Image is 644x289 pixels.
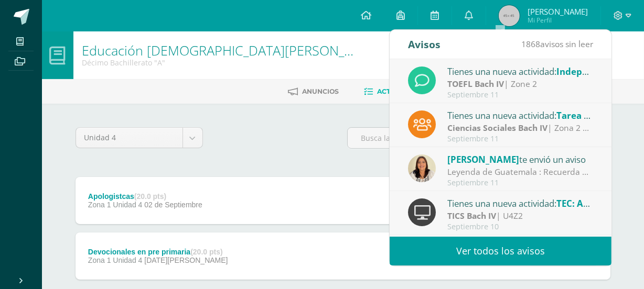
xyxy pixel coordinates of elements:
[447,210,593,222] div: | U4Z2
[144,201,202,209] span: 02 de Septiembre
[447,166,593,178] div: Leyenda de Guatemala : Recuerda para el viernes 12 de septiembre tu presentación en pareja o indi...
[364,83,423,100] a: Actividades
[408,30,441,59] div: Avisos
[88,248,228,256] div: Devocionales en pre primaria
[521,38,593,50] span: avisos sin leer
[447,223,593,231] div: Septiembre 10
[447,91,593,99] div: Septiembre 11
[88,201,143,209] span: Zona 1 Unidad 4
[447,78,593,90] div: | Zone 2
[556,65,639,77] span: Independent Essay
[288,83,339,100] a: Anuncios
[82,58,361,68] div: Décimo Bachillerato 'A'
[447,108,593,122] div: Tienes una nueva actividad:
[528,16,588,25] span: Mi Perfil
[134,192,166,201] strong: (20.0 pts)
[447,179,593,187] div: Septiembre 11
[447,122,593,134] div: | Zona 2 40 puntos
[528,6,588,17] span: [PERSON_NAME]
[377,87,423,95] span: Actividades
[88,256,143,264] span: Zona 1 Unidad 4
[447,64,593,78] div: Tienes una nueva actividad:
[447,153,519,165] span: [PERSON_NAME]
[82,43,361,58] h1: Educación Cristiana Bach IV
[88,192,202,201] div: Apologistcas
[447,196,593,210] div: Tienes una nueva actividad:
[348,128,610,148] input: Busca la actividad aquí...
[302,87,339,95] span: Anuncios
[84,128,175,148] span: Unidad 4
[447,135,593,143] div: Septiembre 11
[390,237,611,265] a: Ver todos los avisos
[144,256,228,264] span: [DATE][PERSON_NAME]
[447,210,496,221] strong: TICS Bach IV
[447,78,504,90] strong: TOEFL Bach IV
[408,154,436,182] img: 9af45ed66f6009d12a678bb5324b5cf4.png
[76,128,202,148] a: Unidad 4
[82,41,399,59] a: Educación [DEMOGRAPHIC_DATA][PERSON_NAME] IV
[447,122,548,134] strong: Ciencias Sociales Bach IV
[499,5,520,26] img: 45x45
[447,152,593,166] div: te envió un aviso
[521,38,540,50] span: 1868
[190,248,222,256] strong: (20.0 pts)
